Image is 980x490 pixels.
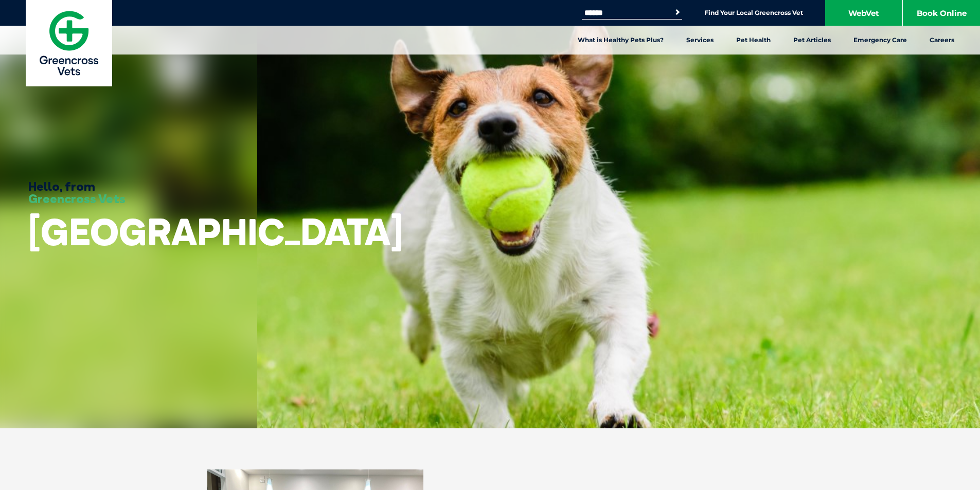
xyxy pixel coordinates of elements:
[566,26,675,55] a: What is Healthy Pets Plus?
[725,26,782,55] a: Pet Health
[782,26,842,55] a: Pet Articles
[28,180,126,205] h3: Hello, from
[28,211,403,252] h1: [GEOGRAPHIC_DATA]
[672,7,683,17] button: Search
[28,191,126,206] span: Greencross Vets
[675,26,725,55] a: Services
[704,9,803,17] a: Find Your Local Greencross Vet
[842,26,918,55] a: Emergency Care
[918,26,966,55] a: Careers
